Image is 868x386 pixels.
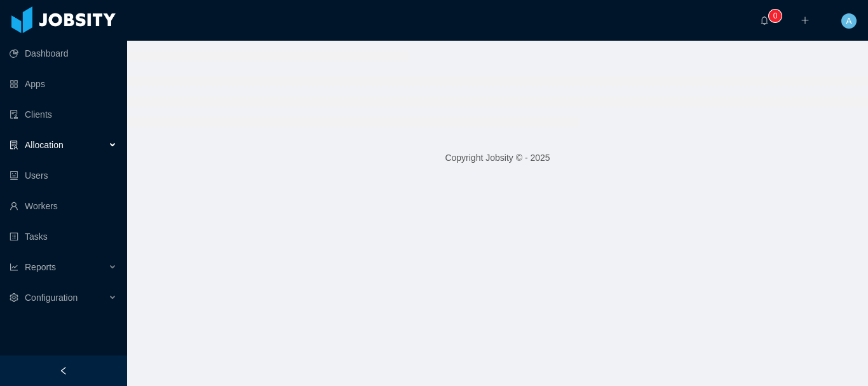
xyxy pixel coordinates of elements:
[10,263,18,272] i: icon: line-chart
[769,10,782,22] sup: 0
[127,136,868,180] footer: Copyright Jobsity © - 2025
[25,262,56,272] span: Reports
[801,16,810,25] i: icon: plus
[10,224,117,249] a: icon: profileTasks
[10,71,117,97] a: icon: appstoreApps
[846,13,851,29] span: A
[10,163,117,188] a: icon: robotUsers
[10,102,117,127] a: icon: auditClients
[760,16,769,25] i: icon: bell
[10,141,18,149] i: icon: solution
[25,293,78,303] span: Configuration
[10,193,117,219] a: icon: userWorkers
[25,140,64,150] span: Allocation
[10,293,18,302] i: icon: setting
[10,41,117,66] a: icon: pie-chartDashboard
